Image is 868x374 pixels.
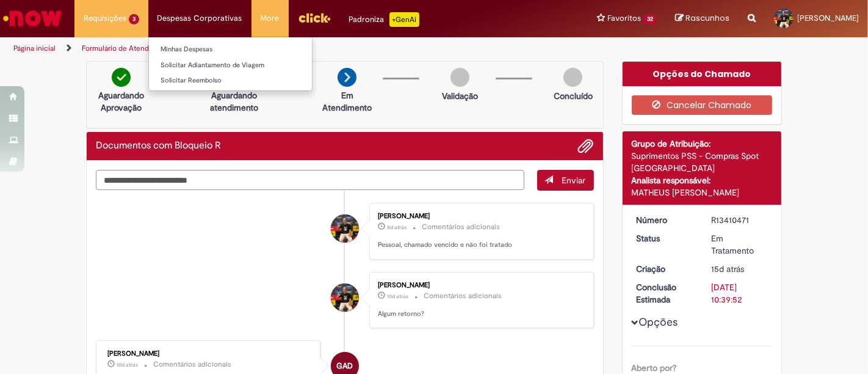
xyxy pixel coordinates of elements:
img: check-circle-green.png [112,68,131,87]
dt: Conclusão Estimada [627,281,703,306]
p: Aguardando Aprovação [92,89,151,114]
a: Formulário de Atendimento [82,43,172,53]
button: Adicionar anexos [578,138,594,154]
img: ServiceNow [1,6,64,31]
p: Pessoal, chamado vencido e não foi tratado [378,240,581,250]
span: 3 [129,14,139,24]
h2: Documentos com Bloqueio R Histórico de tíquete [96,141,221,152]
time: 18/08/2025 16:30:32 [387,293,408,300]
p: Em Atendimento [317,89,377,114]
p: +GenAi [389,12,419,27]
span: Despesas Corporativas [157,12,242,24]
ul: Trilhas de página [9,37,570,60]
p: Validação [442,90,478,102]
img: click_logo_yellow_360x200.png [298,9,331,27]
span: More [261,12,280,24]
small: Comentários adicionais [422,222,500,232]
div: Grupo de Atribuição: [632,137,773,150]
dt: Criação [627,263,703,275]
span: Enviar [562,175,586,186]
div: [PERSON_NAME] [378,213,581,220]
div: Jhony Pias Dos Santos [331,215,359,243]
div: Suprimentos PSS - Compras Spot [GEOGRAPHIC_DATA] [632,150,773,174]
div: [PERSON_NAME] [107,350,311,358]
time: 13/08/2025 15:39:49 [711,263,744,274]
span: 10d atrás [387,293,408,300]
img: img-circle-grey.png [450,68,469,87]
small: Comentários adicionais [424,291,502,301]
dt: Status [627,232,703,244]
div: Analista responsável: [632,174,773,186]
p: Aguardando atendimento [204,89,264,114]
span: 10d atrás [117,361,138,369]
span: [PERSON_NAME] [797,13,859,23]
b: Aberto por? [632,362,677,373]
a: Página inicial [13,43,56,53]
span: Favoritos [607,12,641,24]
a: Solicitar Adiantamento de Viagem [149,59,312,72]
span: 15d atrás [711,263,744,274]
span: Requisições [84,12,126,24]
span: 8d atrás [387,224,407,231]
span: 32 [643,14,657,24]
img: img-circle-grey.png [563,68,582,87]
div: Em Tratamento [711,232,768,257]
small: Comentários adicionais [153,359,231,370]
div: [DATE] 10:39:52 [711,281,768,306]
div: Jhony Pias Dos Santos [331,284,359,312]
span: Rascunhos [685,12,729,24]
a: Rascunhos [675,13,729,24]
div: 13/08/2025 15:39:49 [711,263,768,275]
p: Concluído [554,90,593,102]
button: Enviar [537,170,594,191]
div: Opções do Chamado [623,62,782,86]
a: Minhas Despesas [149,43,312,56]
img: arrow-next.png [338,68,356,87]
dt: Número [627,214,703,226]
button: Cancelar Chamado [632,95,773,115]
time: 21/08/2025 11:18:38 [387,224,407,231]
div: MATHEUS [PERSON_NAME] [632,186,773,199]
a: Solicitar Reembolso [149,74,312,87]
p: Algum retorno? [378,309,581,319]
div: [PERSON_NAME] [378,282,581,289]
div: Padroniza [349,12,419,27]
time: 18/08/2025 14:02:25 [117,361,138,369]
ul: Despesas Corporativas [148,37,313,91]
textarea: Digite sua mensagem aqui... [96,170,524,190]
div: R13410471 [711,214,768,226]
